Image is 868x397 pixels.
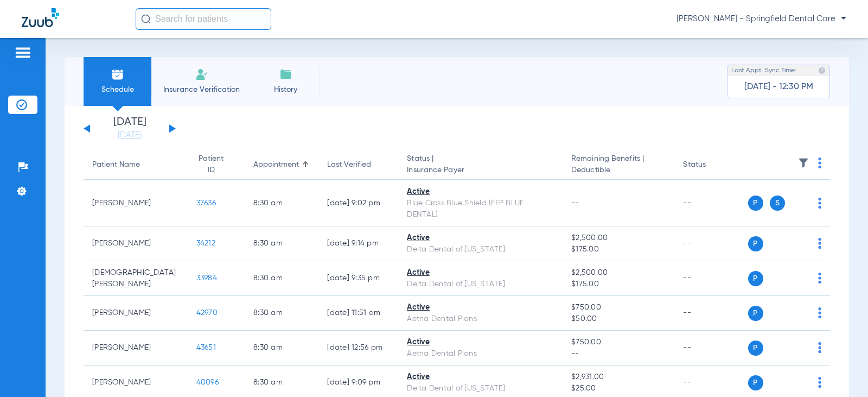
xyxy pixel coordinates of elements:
[196,199,216,207] span: 37636
[731,65,796,76] span: Last Appt. Sync Time:
[571,337,666,348] span: $750.00
[84,261,188,296] td: [DEMOGRAPHIC_DATA][PERSON_NAME]
[253,159,299,171] div: Appointment
[674,150,748,180] th: Status
[571,371,666,383] span: $2,931.00
[92,159,140,171] div: Patient Name
[111,68,124,81] img: Schedule
[748,271,763,286] span: P
[327,159,390,171] div: Last Verified
[195,68,208,81] img: Manual Insurance Verification
[327,159,371,171] div: Last Verified
[571,383,666,394] span: $25.00
[92,84,143,95] span: Schedule
[318,331,398,366] td: [DATE] 12:56 PM
[159,84,244,95] span: Insurance Verification
[196,344,216,351] span: 43651
[196,379,219,386] span: 40096
[84,296,188,331] td: [PERSON_NAME]
[571,279,666,290] span: $175.00
[748,236,763,251] span: P
[97,117,162,141] li: [DATE]
[798,157,809,168] img: filter.svg
[84,180,188,226] td: [PERSON_NAME]
[674,296,748,331] td: --
[84,331,188,366] td: [PERSON_NAME]
[818,273,821,283] img: group-dot-blue.svg
[407,302,554,313] div: Active
[141,14,151,24] img: Search Icon
[674,261,748,296] td: --
[22,8,59,27] img: Zuub Logo
[407,337,554,348] div: Active
[571,232,666,244] span: $2,500.00
[279,68,292,81] img: History
[245,296,318,331] td: 8:30 AM
[196,274,217,282] span: 33984
[318,261,398,296] td: [DATE] 9:35 PM
[92,159,179,171] div: Patient Name
[245,261,318,296] td: 8:30 AM
[84,226,188,261] td: [PERSON_NAME]
[571,313,666,325] span: $50.00
[748,341,763,356] span: P
[260,84,311,95] span: History
[407,186,554,198] div: Active
[563,150,674,180] th: Remaining Benefits |
[818,198,821,209] img: group-dot-blue.svg
[818,307,821,318] img: group-dot-blue.svg
[245,226,318,261] td: 8:30 AM
[818,157,821,168] img: group-dot-blue.svg
[407,267,554,279] div: Active
[744,81,813,92] span: [DATE] - 12:30 PM
[674,226,748,261] td: --
[674,180,748,226] td: --
[407,383,554,394] div: Delta Dental of [US_STATE]
[245,180,318,226] td: 8:30 AM
[748,306,763,321] span: P
[818,342,821,353] img: group-dot-blue.svg
[407,279,554,290] div: Delta Dental of [US_STATE]
[97,130,162,141] a: [DATE]
[571,199,579,207] span: --
[571,348,666,360] span: --
[748,196,763,211] span: P
[398,150,563,180] th: Status |
[407,348,554,360] div: Aetna Dental Plans
[571,244,666,255] span: $175.00
[407,232,554,244] div: Active
[245,331,318,366] td: 8:30 AM
[196,309,218,317] span: 42970
[407,313,554,325] div: Aetna Dental Plans
[571,165,666,176] span: Deductible
[818,238,821,249] img: group-dot-blue.svg
[318,180,398,226] td: [DATE] 9:02 PM
[818,67,826,74] img: last sync help info
[407,244,554,255] div: Delta Dental of [US_STATE]
[674,331,748,366] td: --
[407,371,554,383] div: Active
[818,377,821,388] img: group-dot-blue.svg
[770,196,785,211] span: S
[196,153,226,176] div: Patient ID
[571,267,666,279] span: $2,500.00
[136,8,271,30] input: Search for patients
[14,46,31,59] img: hamburger-icon
[748,375,763,390] span: P
[253,159,310,171] div: Appointment
[407,198,554,220] div: Blue Cross Blue Shield (FEP BLUE DENTAL)
[196,153,236,176] div: Patient ID
[676,14,846,24] span: [PERSON_NAME] - Springfield Dental Care
[196,240,215,247] span: 34212
[318,296,398,331] td: [DATE] 11:51 AM
[318,226,398,261] td: [DATE] 9:14 PM
[407,165,554,176] span: Insurance Payer
[571,302,666,313] span: $750.00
